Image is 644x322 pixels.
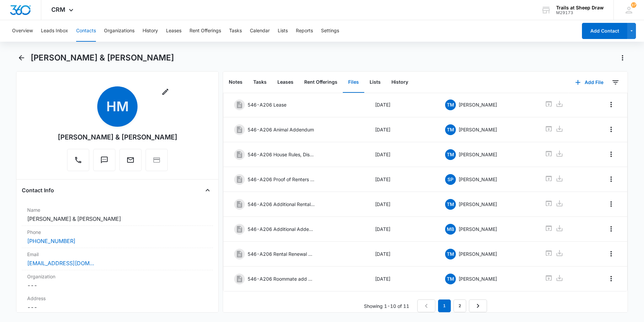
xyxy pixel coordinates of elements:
button: Email [119,149,142,171]
td: [DATE] [367,117,437,142]
button: Overflow Menu [606,124,616,135]
button: Overflow Menu [606,273,616,284]
div: notifications count [631,2,636,8]
button: Leads Inbox [41,20,68,42]
span: HM [97,86,138,127]
div: Address--- [22,292,213,314]
button: Close [202,185,213,196]
p: [PERSON_NAME] [459,201,497,208]
p: [PERSON_NAME] [459,275,497,282]
button: Calendar [250,20,270,42]
button: Settings [321,20,339,42]
div: Phone[PHONE_NUMBER] [22,226,213,248]
button: Add Contact [582,23,627,39]
span: TM [445,199,456,210]
em: 1 [438,299,451,312]
a: [PHONE_NUMBER] [27,237,75,245]
div: account id [556,10,604,15]
button: History [386,72,414,93]
label: Address [27,295,208,302]
label: Phone [27,229,208,236]
button: Text [93,149,115,171]
button: Overflow Menu [606,99,616,110]
td: [DATE] [367,142,437,167]
button: Add File [569,74,610,90]
span: CRM [51,6,65,13]
button: Actions [617,52,628,63]
button: Files [343,72,364,93]
td: [DATE] [367,167,437,192]
p: 546-A206 Lease [248,101,286,108]
button: Overflow Menu [606,149,616,160]
div: Organization--- [22,270,213,292]
button: Overflow Menu [606,199,616,209]
label: Name [27,206,208,213]
span: TM [445,149,456,160]
span: TM [445,124,456,135]
p: 546-A206 House Rules, Disclosure [248,151,315,158]
dd: --- [27,303,208,311]
dd: --- [27,281,208,289]
button: Reports [296,20,313,42]
button: Overflow Menu [606,174,616,185]
button: Leases [272,72,299,93]
p: 546-A206 Animal Addendum [248,126,314,133]
a: Page 2 [453,299,466,312]
div: Email[EMAIL_ADDRESS][DOMAIN_NAME] [22,248,213,270]
span: MB [445,224,456,235]
button: Lists [278,20,288,42]
span: TM [445,249,456,259]
p: 546-A206 Proof of Renters Insurance [248,176,315,183]
td: [DATE] [367,217,437,242]
span: TM [445,99,456,110]
p: Showing 1-10 of 11 [364,303,409,310]
td: [DATE] [367,267,437,291]
p: [PERSON_NAME] [459,151,497,158]
p: 546-A206 Additional Addendums [248,226,315,233]
nav: Pagination [417,299,487,312]
button: Overflow Menu [606,248,616,259]
button: Tasks [248,72,272,93]
p: 546-A206 Roommate add on Application [248,275,315,282]
span: TM [445,274,456,284]
td: [DATE] [367,92,437,117]
td: [DATE] [367,242,437,267]
h1: [PERSON_NAME] & [PERSON_NAME] [31,53,174,63]
a: Email [119,159,142,165]
span: SP [445,174,456,185]
button: Tasks [229,20,242,42]
button: Filters [610,77,621,88]
td: [DATE] [367,192,437,217]
div: [PERSON_NAME] & [PERSON_NAME] [58,132,177,142]
a: [EMAIL_ADDRESS][DOMAIN_NAME] [27,259,94,267]
button: Rent Offerings [190,20,221,42]
button: Overview [12,20,33,42]
dd: [PERSON_NAME] & [PERSON_NAME] [27,215,208,223]
button: Organizations [104,20,135,42]
p: [PERSON_NAME] [459,126,497,133]
button: Overflow Menu [606,224,616,234]
h4: Contact Info [22,186,54,194]
p: 546-A206 Additional Rental Addendum- Garage [248,201,315,208]
button: Rent Offerings [299,72,343,93]
a: Call [67,159,89,165]
a: Text [93,159,115,165]
p: [PERSON_NAME] [459,226,497,233]
button: Leases [166,20,181,42]
div: Name[PERSON_NAME] & [PERSON_NAME] [22,204,213,226]
a: Next Page [469,299,487,312]
button: Back [16,52,26,63]
div: account name [556,5,604,10]
button: Contacts [76,20,96,42]
label: Email [27,251,208,258]
label: Organization [27,273,208,280]
button: Lists [364,72,386,93]
span: 37 [631,2,636,8]
p: [PERSON_NAME] [459,250,497,257]
button: Call [67,149,89,171]
p: 546-A206 Rental Renewal Agreement [248,250,315,257]
button: Notes [223,72,248,93]
p: [PERSON_NAME] [459,101,497,108]
button: History [143,20,158,42]
p: [PERSON_NAME] [459,176,497,183]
